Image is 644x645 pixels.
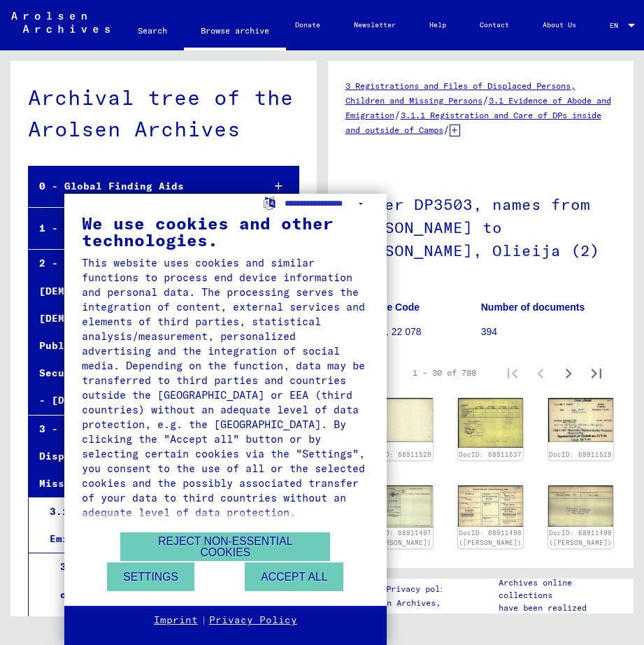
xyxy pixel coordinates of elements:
[209,614,297,628] a: Privacy Policy
[154,614,198,628] a: Imprint
[82,215,369,248] div: We use cookies and other technologies.
[120,532,330,561] button: Reject non-essential cookies
[245,562,343,591] button: Accept all
[82,255,369,520] div: This website uses cookies and similar functions to process end device information and personal da...
[107,562,194,591] button: Settings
